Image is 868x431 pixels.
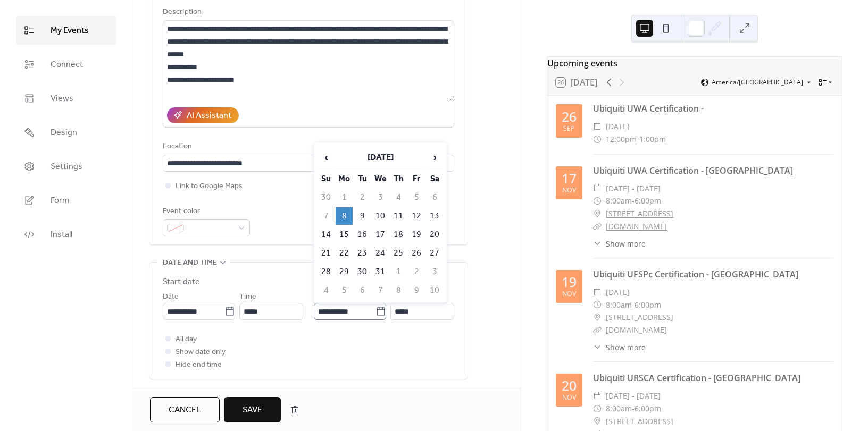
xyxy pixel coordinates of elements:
span: [DATE] - [DATE] [606,182,661,195]
div: ​ [593,299,602,311]
td: 1 [390,263,407,281]
div: ​ [593,238,602,249]
div: AI Assistant [187,109,231,122]
span: Connect [51,58,83,71]
span: - [632,299,635,311]
div: Description [163,6,452,19]
th: Su [318,170,335,188]
span: 6:00pm [635,195,661,207]
td: 8 [336,207,353,225]
td: 26 [408,244,425,262]
div: Event color [163,205,248,218]
td: 5 [408,189,425,206]
td: 7 [318,207,335,225]
td: 15 [336,226,353,243]
a: Ubiquiti UFSPc Certification - [GEOGRAPHIC_DATA] [593,268,798,280]
span: 12:00pm [606,133,637,146]
span: [DATE] [606,286,630,299]
a: Connect [16,50,116,79]
td: 19 [408,226,425,243]
th: Tu [354,170,371,188]
a: Ubiquiti URSCA Certification - [GEOGRAPHIC_DATA] [593,372,800,384]
span: Show more [606,238,646,249]
div: ​ [593,207,602,220]
span: 6:00pm [635,402,661,415]
span: [STREET_ADDRESS] [606,311,673,324]
span: Link to Google Maps [176,180,243,193]
a: Settings [16,152,116,181]
td: 9 [354,207,371,225]
span: 8:00am [606,402,632,415]
td: 17 [372,226,389,243]
a: [DOMAIN_NAME] [606,221,667,231]
div: ​ [593,195,602,207]
span: 6:00pm [635,299,661,311]
div: Nov [562,394,576,401]
button: AI Assistant [167,107,239,123]
td: 22 [336,244,353,262]
button: ​Show more [593,342,646,353]
div: Start date [163,276,200,289]
span: Design [51,126,77,139]
div: ​ [593,342,602,353]
div: 20 [562,379,577,392]
div: 26 [562,110,577,123]
span: Settings [51,160,82,173]
td: 4 [390,189,407,206]
td: 11 [390,207,407,225]
span: [STREET_ADDRESS] [606,415,673,428]
th: Fr [408,170,425,188]
span: Hide end time [176,359,222,371]
td: 23 [354,244,371,262]
a: Form [16,186,116,215]
div: ​ [593,390,602,402]
td: 4 [318,282,335,299]
td: 14 [318,226,335,243]
span: [DATE] - [DATE] [606,390,661,402]
td: 24 [372,244,389,262]
span: Show more [606,342,646,353]
span: Time [239,291,256,303]
td: 16 [354,226,371,243]
td: 30 [354,263,371,281]
span: Date [163,291,179,303]
td: 1 [336,189,353,206]
div: 17 [562,172,577,185]
th: We [372,170,389,188]
span: Form [51,195,70,207]
div: ​ [593,182,602,195]
a: Cancel [150,397,220,422]
th: [DATE] [336,146,425,169]
td: 28 [318,263,335,281]
div: Ubiquiti UWA Certification - [593,102,833,115]
span: Show date only [176,346,226,359]
td: 18 [390,226,407,243]
span: 8:00am [606,195,632,207]
td: 3 [372,189,389,206]
span: ‹ [318,147,334,168]
td: 27 [426,244,443,262]
td: 6 [426,189,443,206]
a: Install [16,220,116,249]
span: - [632,195,635,207]
td: 30 [318,189,335,206]
td: 20 [426,226,443,243]
td: 5 [336,282,353,299]
td: 2 [354,189,371,206]
div: ​ [593,220,602,233]
span: - [637,133,639,146]
span: All day [176,333,197,346]
span: Cancel [169,404,201,417]
a: [STREET_ADDRESS] [606,207,673,220]
div: ​ [593,286,602,299]
td: 21 [318,244,335,262]
div: ​ [593,311,602,324]
td: 25 [390,244,407,262]
a: Ubiquiti UWA Certification - [GEOGRAPHIC_DATA] [593,165,793,176]
div: Nov [562,187,576,194]
td: 10 [426,282,443,299]
div: Location [163,140,452,153]
span: [DATE] [606,120,630,133]
span: Install [51,229,72,241]
span: › [427,147,443,168]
